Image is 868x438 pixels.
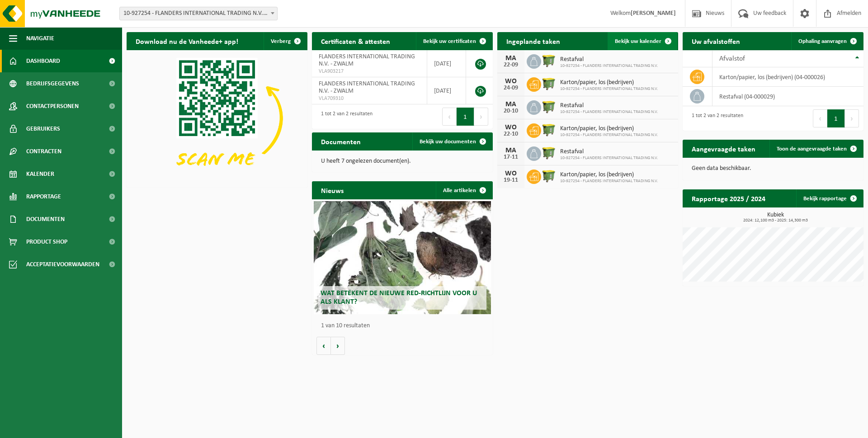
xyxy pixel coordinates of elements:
[683,140,764,157] h2: Aangevraagde taken
[560,79,658,86] span: Karton/papier, los (bedrijven)
[412,132,492,151] a: Bekijk uw documenten
[502,78,520,85] div: WO
[502,170,520,177] div: WO
[615,38,661,44] span: Bekijk uw kalender
[457,108,474,126] button: 1
[319,95,420,102] span: VLA709310
[474,108,488,126] button: Next
[687,212,863,223] h3: Kubiek
[26,118,60,140] span: Gebruikers
[312,181,353,199] h2: Nieuws
[560,63,658,69] span: 10-927254 - FLANDERS INTERNATIONAL TRADING N.V.
[319,68,420,75] span: VLA903217
[314,201,491,314] a: Wat betekent de nieuwe RED-richtlijn voor u als klant?
[26,253,99,276] span: Acceptatievoorwaarden
[321,290,477,306] span: Wat betekent de nieuwe RED-richtlijn voor u als klant?
[26,50,60,72] span: Dashboard
[560,155,658,161] span: 10-927254 - FLANDERS INTERNATIONAL TRADING N.V.
[502,62,520,68] div: 22-09
[502,177,520,184] div: 19-11
[798,38,847,44] span: Ophaling aanvragen
[541,76,557,91] img: WB-1100-HPE-GN-50
[423,38,476,44] span: Bekijk uw certificaten
[26,163,54,185] span: Kalender
[319,80,415,94] span: FLANDERS INTERNATIONAL TRADING N.V. - ZWALM
[502,147,520,154] div: MA
[26,95,79,118] span: Contactpersonen
[687,218,863,223] span: 2024: 12,100 m3 - 2025: 14,300 m3
[608,32,677,50] a: Bekijk uw kalender
[26,208,65,231] span: Documenten
[541,168,557,184] img: WB-1100-HPE-GN-50
[777,146,847,152] span: Toon de aangevraagde taken
[26,185,61,208] span: Rapportage
[26,72,79,95] span: Bedrijfsgegevens
[497,32,569,50] h2: Ingeplande taken
[560,179,658,184] span: 10-927254 - FLANDERS INTERNATIONAL TRADING N.V.
[316,337,331,355] button: Vorige
[502,101,520,108] div: MA
[560,125,658,132] span: Karton/papier, los (bedrijven)
[331,337,345,355] button: Volgende
[312,132,370,150] h2: Documenten
[683,32,749,50] h2: Uw afvalstoffen
[264,32,307,50] button: Verberg
[541,99,557,114] img: WB-1100-HPE-GN-50
[502,85,520,91] div: 24-09
[436,181,492,199] a: Alle artikelen
[312,32,399,50] h2: Certificaten & attesten
[560,171,658,179] span: Karton/papier, los (bedrijven)
[427,50,466,77] td: [DATE]
[502,124,520,131] div: WO
[560,102,658,109] span: Restafval
[416,32,492,50] a: Bekijk uw certificaten
[26,140,61,163] span: Contracten
[127,50,307,186] img: Download de VHEPlus App
[321,158,484,165] p: U heeft 7 ongelezen document(en).
[791,32,863,50] a: Ophaling aanvragen
[560,109,658,115] span: 10-927254 - FLANDERS INTERNATIONAL TRADING N.V.
[502,154,520,160] div: 17-11
[560,86,658,92] span: 10-927254 - FLANDERS INTERNATIONAL TRADING N.V.
[321,323,488,329] p: 1 van 10 resultaten
[541,122,557,137] img: WB-1100-HPE-GN-50
[827,109,845,127] button: 1
[712,67,863,87] td: karton/papier, los (bedrijven) (04-000026)
[502,108,520,114] div: 20-10
[26,231,67,253] span: Product Shop
[560,132,658,138] span: 10-927254 - FLANDERS INTERNATIONAL TRADING N.V.
[813,109,827,127] button: Previous
[560,148,658,155] span: Restafval
[502,55,520,62] div: MA
[796,189,863,207] a: Bekijk rapportage
[541,53,557,68] img: WB-1100-HPE-GN-50
[502,131,520,137] div: 22-10
[631,10,676,17] strong: [PERSON_NAME]
[769,140,863,158] a: Toon de aangevraagde taken
[845,109,859,127] button: Next
[319,53,415,67] span: FLANDERS INTERNATIONAL TRADING N.V. - ZWALM
[687,108,743,128] div: 1 tot 2 van 2 resultaten
[120,7,277,20] span: 10-927254 - FLANDERS INTERNATIONAL TRADING N.V. - ZWALM
[427,77,466,104] td: [DATE]
[719,55,745,62] span: Afvalstof
[683,189,774,207] h2: Rapportage 2025 / 2024
[560,56,658,63] span: Restafval
[420,139,476,145] span: Bekijk uw documenten
[127,32,247,50] h2: Download nu de Vanheede+ app!
[26,27,54,50] span: Navigatie
[316,107,373,127] div: 1 tot 2 van 2 resultaten
[271,38,291,44] span: Verberg
[692,165,854,172] p: Geen data beschikbaar.
[442,108,457,126] button: Previous
[712,87,863,106] td: restafval (04-000029)
[541,145,557,160] img: WB-1100-HPE-GN-50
